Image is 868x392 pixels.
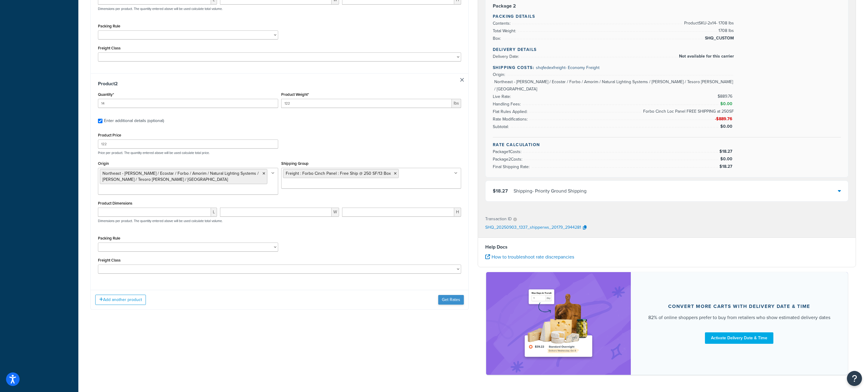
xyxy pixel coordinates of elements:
[98,133,121,137] label: Product Price
[493,101,522,107] span: Handling Fees:
[536,64,599,71] span: shqfedexfreight - Economy Freight
[493,142,841,148] h4: Rate Calculation
[95,295,146,305] button: Add another product
[642,108,734,115] span: Forbo Cinch Loc Panel FREE SHIPPING at 250SF
[493,187,508,194] span: $18.27
[493,46,841,53] h4: Delivery Details
[98,119,102,123] input: Enter additional details (optional)
[493,156,524,162] span: Package 2 Costs:
[493,53,520,60] span: Delivery Date:
[493,78,734,93] span: Northeast - [PERSON_NAME] / Ecostar / Forbo / Amorim / Natural Lighting Systems / [PERSON_NAME] /...
[281,161,309,166] label: Shipping Group
[96,219,223,223] p: Dimensions per product. The quantity entered above will be used calculate total volume.
[493,71,507,78] span: Origin:
[648,314,830,321] div: 82% of online shoppers prefer to buy from retailers who show estimated delivery dates
[493,35,502,42] span: Box:
[720,101,734,107] span: $0.00
[493,3,841,9] h3: Package 2
[720,156,734,162] span: $0.00
[493,149,523,155] span: Package 1 Costs:
[485,215,512,223] p: Transaction ID
[452,99,461,108] span: lbs
[719,163,734,170] span: $18.27
[98,161,109,166] label: Origin
[485,223,581,232] p: SHQ_20250903_1337_shipperws_20179_2944281
[493,116,529,122] span: Rate Modifications:
[683,20,734,27] span: Product SKU-2 x 14 - 1708 lbs
[493,20,512,27] span: Contents:
[717,27,734,34] span: 1708 lbs
[493,108,529,115] span: Flat Rules Applied:
[98,24,120,28] label: Packing Rule
[98,258,121,262] label: Freight Class
[678,53,734,60] span: Not available for this carrier
[493,28,517,34] span: Total Weight:
[703,35,734,42] span: SHQ_CUSTOM
[102,170,259,183] span: Northeast - [PERSON_NAME] / Ecostar / Forbo / Amorim / Natural Lighting Systems / [PERSON_NAME] /...
[211,208,217,217] span: L
[493,13,841,20] h4: Packing Details
[96,151,463,155] p: Price per product. The quantity entered above will be used calculate total price.
[485,243,848,251] h4: Help Docs
[705,332,773,344] a: Activate Delivery Date & Time
[514,187,587,195] div: Shipping - Priority Ground Shipping
[718,93,734,99] span: $889.76
[438,295,464,305] button: Get Rates
[98,81,461,87] h3: Product 2
[719,148,734,155] span: $18.27
[98,92,114,97] label: Quantity*
[104,117,164,125] div: Enter additional details (optional)
[720,123,734,130] span: $0.00
[847,371,862,386] button: Open Resource Center
[281,99,452,108] input: 0.00
[493,164,531,170] span: Final Shipping Rate:
[96,7,223,11] p: Dimensions per product. The quantity entered above will be used calculate total volume.
[668,303,810,309] div: Convert more carts with delivery date & time
[493,124,510,130] span: Subtotal:
[98,236,120,240] label: Packing Rule
[493,93,512,100] span: Live Rate:
[98,99,278,108] input: 0.0
[493,64,841,71] h4: Shipping Costs:
[332,208,339,217] span: W
[98,201,132,205] label: Product Dimensions
[454,208,461,217] span: H
[460,78,464,82] a: Remove Item
[521,281,596,366] img: feature-image-ddt-36eae7f7280da8017bfb280eaccd9c446f90b1fe08728e4019434db127062ab4.png
[715,116,734,122] span: -$889.76
[286,170,391,177] span: Freight : Forbo Cinch Panel : Free Ship @ 250 SF/13 Box
[485,253,574,260] a: How to troubleshoot rate discrepancies
[98,46,121,50] label: Freight Class
[281,92,309,97] label: Product Weight*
